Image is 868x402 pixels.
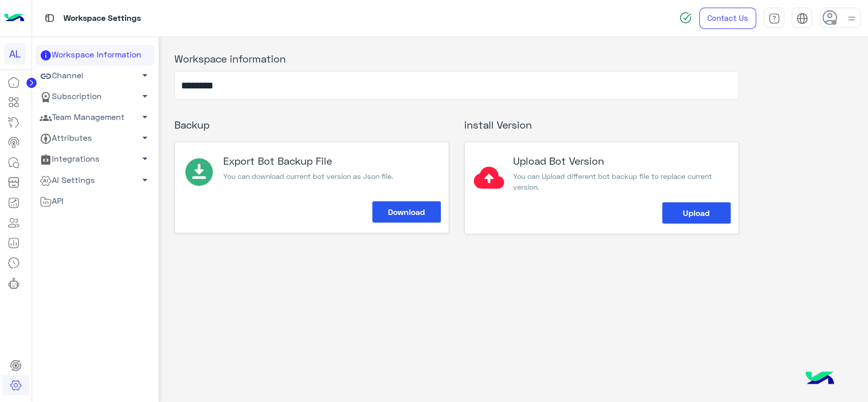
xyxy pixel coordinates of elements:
span: arrow_drop_down [139,132,151,144]
span: arrow_drop_down [139,174,151,186]
h3: Upload Bot Version [513,155,723,167]
a: Workspace Information [36,45,155,66]
img: tab [43,12,56,24]
img: Logo [4,8,24,29]
img: hulul-logo.png [802,361,837,397]
a: API [36,191,155,211]
span: API [40,195,64,208]
a: tab [764,8,784,29]
img: spinner [679,12,692,24]
a: Integrations [36,149,155,170]
h3: Export Bot Backup File [223,155,393,167]
a: Subscription [36,86,155,107]
a: Attributes [36,128,155,149]
p: Workspace Settings [64,12,141,25]
a: Contact Us [699,8,756,29]
button: Download [372,201,441,223]
img: profile [845,12,858,25]
button: Upload [662,202,731,224]
span: arrow_drop_down [139,111,151,123]
h3: install Version [464,111,739,138]
span: arrow_drop_down [139,152,151,165]
span: arrow_drop_down [139,69,151,81]
div: AL [4,43,26,65]
img: tab [768,13,780,24]
p: You can Upload different bot backup file to replace current version. [513,171,723,193]
label: Workspace information [174,51,286,66]
span: arrow_drop_down [139,90,151,102]
p: You can download current bot version as Json file. [223,171,393,181]
h3: Backup [174,111,449,138]
img: tab [796,13,808,24]
a: Team Management [36,107,155,128]
a: AI Settings [36,170,155,191]
a: Channel [36,66,155,86]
